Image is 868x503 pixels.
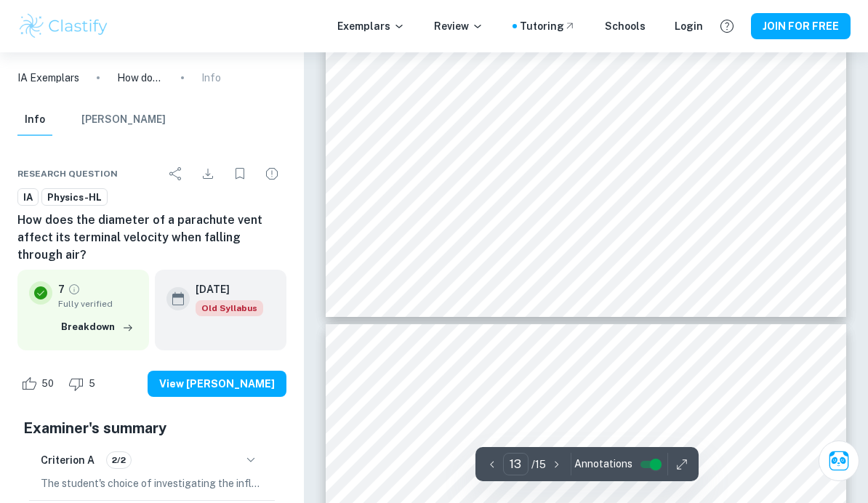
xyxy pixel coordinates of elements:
span: 50 [33,377,62,391]
div: Dislike [65,372,103,395]
a: Tutoring [520,18,576,34]
button: Info [17,104,52,136]
span: Research question [17,167,118,180]
div: Starting from the May 2025 session, the Physics IA requirements have changed. It's OK to refer to... [196,300,263,316]
div: Like [17,372,62,395]
a: IA [17,188,39,206]
div: Download [193,159,222,188]
button: JOIN FOR FREE [751,13,851,39]
h6: [DATE] [196,281,252,297]
a: Physics-HL [41,188,108,206]
h6: Criterion A [41,452,95,468]
a: Grade fully verified [68,283,81,296]
span: 5 [81,377,103,391]
button: Help and Feedback [715,14,739,39]
button: View [PERSON_NAME] [148,371,286,397]
p: The student's choice of investigating the influence of parachute vent size on terminal velocity i... [41,475,263,491]
span: Physics-HL [42,190,107,205]
p: 7 [58,281,65,297]
h6: How does the diameter of a parachute vent affect its terminal velocity when falling through air? [17,212,286,264]
div: Bookmark [225,159,254,188]
span: 2/2 [107,454,131,467]
span: Annotations [574,456,632,472]
p: Info [201,70,221,86]
button: [PERSON_NAME] [81,104,166,136]
p: Review [434,18,483,34]
p: / 15 [531,456,546,472]
img: Clastify logo [17,12,110,41]
span: IA [18,190,38,205]
p: Exemplars [337,18,405,34]
span: Old Syllabus [196,300,263,316]
div: Share [161,159,190,188]
button: Ask Clai [819,440,859,481]
span: Fully verified [58,297,137,310]
div: Report issue [257,159,286,188]
h5: Examiner's summary [23,417,281,439]
a: Login [675,18,703,34]
p: How does the diameter of a parachute vent affect its terminal velocity when falling through air? [117,70,164,86]
a: Schools [605,18,646,34]
a: IA Exemplars [17,70,79,86]
button: Breakdown [57,316,137,338]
